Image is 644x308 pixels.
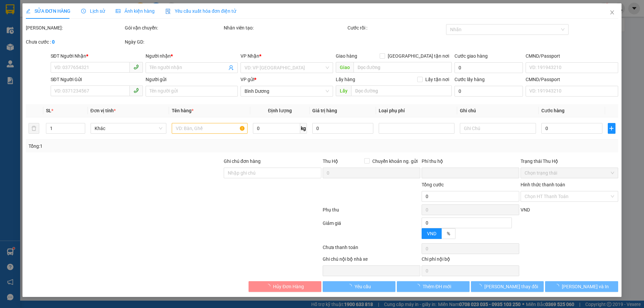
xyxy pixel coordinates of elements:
input: VD: Bàn, Ghế [172,123,248,134]
span: Thu Hộ [323,159,338,164]
span: Hủy Đơn Hàng [273,283,304,290]
div: CMND/Passport [526,52,618,60]
button: Hủy Đơn Hàng [249,281,321,292]
span: Giao hàng [336,53,357,59]
span: Lấy hàng [336,77,355,82]
div: SĐT Người Nhận [51,52,143,60]
div: Trạng thái Thu Hộ [521,158,618,165]
button: delete [29,123,39,134]
span: kg [300,123,307,134]
div: Phí thu hộ [422,158,519,168]
span: plus [608,126,615,131]
span: edit [26,9,31,13]
span: Bình Dương [245,86,329,96]
input: Dọc đường [354,62,452,73]
span: clock-circle [81,9,86,13]
th: Ghi chú [458,104,539,117]
div: Ngày GD: [125,38,222,46]
div: Phụ thu [322,206,421,218]
span: VP Nhận [241,53,260,59]
span: VND [427,231,436,236]
div: [PERSON_NAME]: [26,24,123,32]
span: Chuyển khoản ng. gửi [370,158,420,165]
span: Gửi: [37,4,83,11]
button: Thêm ĐH mới [397,281,470,292]
div: VP gửi [241,76,333,83]
span: Lấy tận nơi [423,76,452,83]
button: [PERSON_NAME] thay đổi [471,281,544,292]
div: Người gửi [146,76,238,83]
span: SỬA ĐƠN HÀNG [26,8,70,14]
div: Tổng: 1 [29,142,249,150]
span: [PERSON_NAME] thay đổi [484,283,538,290]
span: [PERSON_NAME] và In [562,283,609,290]
div: Chưa thanh toán [322,244,421,255]
span: picture [116,9,120,13]
span: loading [415,284,423,289]
strong: Nhận: [14,41,87,77]
span: 19:21:31 [DATE] [43,32,82,37]
button: plus [608,123,615,134]
label: Cước lấy hàng [454,77,485,82]
span: SL [46,108,52,113]
div: Người nhận [146,52,238,60]
div: Gói vận chuyển: [125,24,222,32]
span: Chọn trạng thái [525,168,614,178]
div: SĐT Người Gửi [51,76,143,83]
span: Yêu cầu xuất hóa đơn điện tử [165,8,236,14]
input: Ghi Chú [460,123,536,134]
span: Giao [336,62,354,73]
div: Giảm giá [322,220,421,242]
span: BD1410250031 - [37,19,92,37]
input: Ghi chú đơn hàng [224,168,321,178]
div: Chưa cước : [26,38,123,46]
span: Giá trị hàng [312,108,337,113]
div: Cước rồi : [347,24,445,32]
span: user-add [229,65,234,70]
button: [PERSON_NAME] và In [545,281,618,292]
span: Khác [95,123,162,133]
span: phone [133,64,139,70]
label: Ghi chú đơn hàng [224,159,261,164]
span: Lấy [336,85,351,96]
span: Lịch sử [81,8,105,14]
span: [GEOGRAPHIC_DATA] tận nơi [385,52,452,60]
span: loading [554,284,562,289]
span: Cước hàng [541,108,565,113]
input: Dọc đường [351,85,452,96]
span: Định lượng [268,108,292,113]
span: loading [477,284,484,289]
div: CMND/Passport [526,76,618,83]
span: VND [521,207,530,212]
span: Ảnh kiện hàng [116,8,155,14]
span: Thêm ĐH mới [423,283,451,290]
span: Yêu cầu [355,283,371,290]
button: Close [603,3,622,22]
input: Cước giao hàng [454,62,523,73]
label: Cước giao hàng [454,53,488,59]
span: loading [347,284,355,289]
span: luthanhnhan.tienoanh - In: [37,25,92,37]
span: A Hảo - 0392222655 [37,12,87,18]
img: icon [165,9,171,14]
span: Tổng cước [422,182,444,187]
span: phone [133,88,139,93]
span: % [447,231,450,236]
th: Loại phụ phí [376,104,457,117]
span: loading [266,284,273,289]
div: Chi phí nội bộ [422,255,519,265]
input: Cước lấy hàng [454,86,523,97]
span: Bình Dương [49,4,83,11]
label: Hình thức thanh toán [521,182,565,187]
div: Ghi chú nội bộ nhà xe [323,255,420,265]
span: close [609,10,615,15]
span: Tên hàng [172,108,194,113]
div: Nhân viên tạo: [224,24,346,32]
span: Đơn vị tính [91,108,116,113]
button: Yêu cầu [323,281,395,292]
b: 0 [52,39,55,45]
